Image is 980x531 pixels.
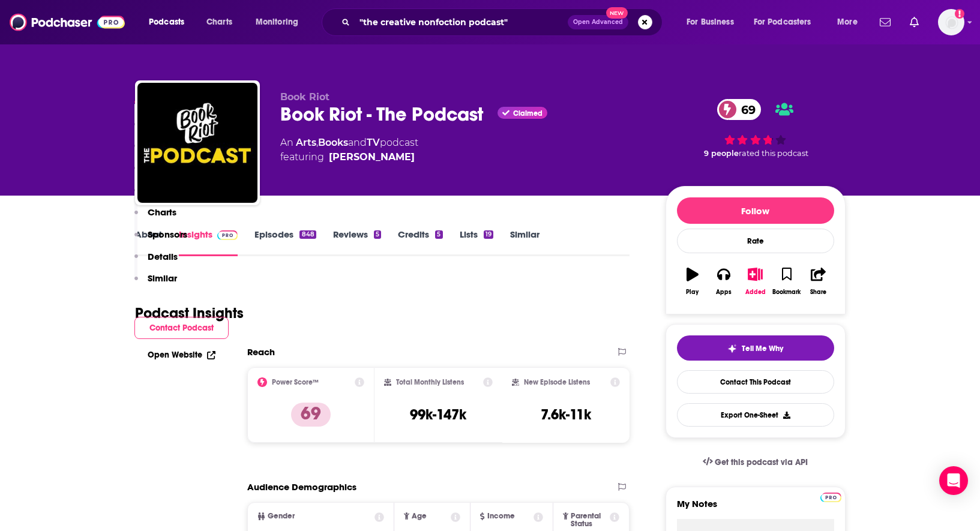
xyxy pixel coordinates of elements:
[568,15,628,29] button: Open AdvancedNew
[435,230,442,239] div: 5
[148,229,187,240] p: Sponsors
[134,229,187,251] button: Sponsors
[739,260,771,303] button: Added
[291,403,331,427] p: 69
[140,13,200,32] button: open menu
[247,13,314,32] button: open menu
[746,13,829,32] button: open menu
[333,229,381,256] a: Reviews5
[541,406,591,424] h3: 7.6k-11k
[412,512,427,520] span: Age
[299,230,316,239] div: 848
[820,493,841,502] img: Podchaser Pro
[256,14,298,31] span: Monitoring
[693,448,818,477] a: Get this podcast via API
[254,229,316,256] a: Episodes848
[149,14,184,31] span: Podcasts
[677,335,834,361] button: tell me why sparkleTell Me Why
[754,14,811,31] span: For Podcasters
[571,512,608,528] span: Parental Status
[939,466,968,495] div: Open Intercom Messenger
[280,91,329,103] span: Book Riot
[148,272,177,284] p: Similar
[745,289,766,296] div: Added
[729,99,762,120] span: 69
[704,149,739,158] span: 9 people
[398,229,442,256] a: Credits5
[367,137,380,148] a: TV
[677,403,834,427] button: Export One-Sheet
[829,13,873,32] button: open menu
[137,83,257,203] img: Book Riot - The Podcast
[524,378,590,386] h2: New Episode Listens
[716,289,732,296] div: Apps
[955,9,964,19] svg: Add a profile image
[772,289,801,296] div: Bookmark
[938,9,964,35] button: Show profile menu
[272,378,319,386] h2: Power Score™
[280,150,418,164] span: featuring
[810,289,826,296] div: Share
[316,137,318,148] span: ,
[837,14,858,31] span: More
[355,13,568,32] input: Search podcasts, credits, & more...
[296,137,316,148] a: Arts
[268,512,295,520] span: Gender
[348,137,367,148] span: and
[148,251,178,262] p: Details
[938,9,964,35] img: User Profile
[333,8,674,36] div: Search podcasts, credits, & more...
[134,317,229,339] button: Contact Podcast
[199,13,239,32] a: Charts
[686,289,699,296] div: Play
[318,137,348,148] a: Books
[739,149,808,158] span: rated this podcast
[396,378,464,386] h2: Total Monthly Listens
[247,481,356,493] h2: Audience Demographics
[677,197,834,224] button: Follow
[820,491,841,502] a: Pro website
[742,344,783,353] span: Tell Me Why
[677,229,834,253] div: Rate
[247,346,275,358] h2: Reach
[134,251,178,273] button: Details
[148,350,215,360] a: Open Website
[715,457,808,467] span: Get this podcast via API
[687,14,734,31] span: For Business
[677,498,834,519] label: My Notes
[666,91,846,166] div: 69 9 peoplerated this podcast
[606,7,628,19] span: New
[678,13,749,32] button: open menu
[938,9,964,35] span: Logged in as BogaardsPR
[905,12,924,32] a: Show notifications dropdown
[280,136,418,164] div: An podcast
[510,229,540,256] a: Similar
[727,344,737,353] img: tell me why sparkle
[134,272,177,295] button: Similar
[771,260,802,303] button: Bookmark
[573,19,623,25] span: Open Advanced
[484,230,493,239] div: 19
[802,260,834,303] button: Share
[329,150,415,164] a: Rebecca Schinsky
[677,260,708,303] button: Play
[460,229,493,256] a: Lists19
[513,110,543,116] span: Claimed
[206,14,232,31] span: Charts
[374,230,381,239] div: 5
[410,406,466,424] h3: 99k-147k
[875,12,895,32] a: Show notifications dropdown
[487,512,515,520] span: Income
[717,99,762,120] a: 69
[10,11,125,34] img: Podchaser - Follow, Share and Rate Podcasts
[708,260,739,303] button: Apps
[677,370,834,394] a: Contact This Podcast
